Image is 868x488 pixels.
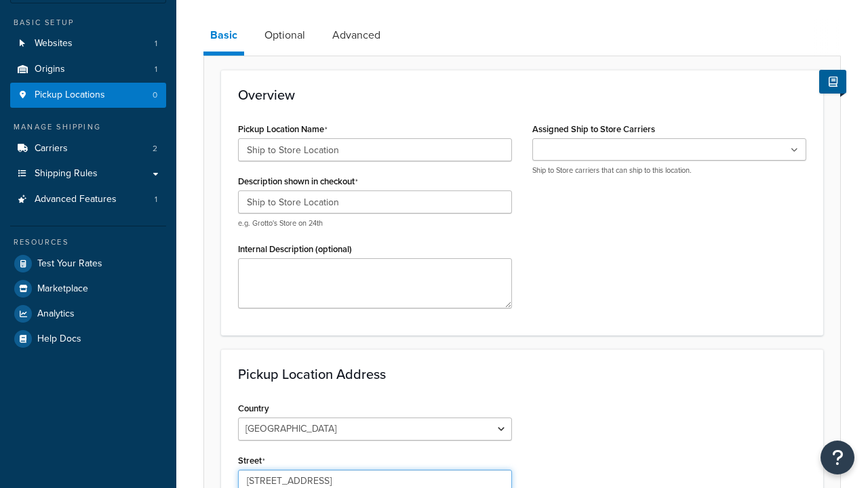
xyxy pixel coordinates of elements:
a: Advanced [325,19,387,52]
a: Optional [258,19,312,52]
a: Shipping Rules [10,161,166,186]
a: Marketplace [10,277,166,301]
h3: Overview [238,87,806,102]
div: Resources [10,237,166,248]
span: Advanced Features [35,194,117,205]
span: 1 [155,194,157,205]
a: Advanced Features1 [10,187,166,212]
button: Open Resource Center [821,441,854,474]
label: Description shown in checkout [238,176,358,187]
li: Carriers [10,136,166,161]
label: Assigned Ship to Store Carriers [532,124,655,134]
span: Pickup Locations [35,89,105,101]
p: Ship to Store carriers that can ship to this location. [532,165,806,176]
div: Manage Shipping [10,121,166,133]
span: 0 [153,89,157,101]
a: Websites1 [10,31,166,56]
span: 1 [155,64,157,75]
label: Country [238,403,269,413]
a: Carriers2 [10,136,166,161]
span: Analytics [37,308,75,320]
label: Pickup Location Name [238,124,328,135]
span: Help Docs [37,333,81,345]
span: Carriers [35,143,68,155]
a: Analytics [10,302,166,326]
a: Basic [203,19,244,56]
span: 1 [155,38,157,49]
li: Websites [10,31,166,56]
span: Origins [35,64,65,75]
a: Origins1 [10,57,166,82]
a: Pickup Locations0 [10,83,166,108]
a: Test Your Rates [10,251,166,276]
span: Shipping Rules [35,168,98,180]
span: 2 [153,143,157,155]
label: Street [238,455,265,466]
span: Marketplace [37,283,88,295]
span: Websites [35,38,73,49]
li: Advanced Features [10,187,166,212]
a: Help Docs [10,327,166,351]
div: Basic Setup [10,17,166,28]
li: Pickup Locations [10,83,166,108]
label: Internal Description (optional) [238,244,352,254]
button: Show Help Docs [819,70,846,94]
p: e.g. Grotto's Store on 24th [238,218,512,228]
li: Origins [10,57,166,82]
h3: Pickup Location Address [238,367,806,382]
span: Test Your Rates [37,258,102,270]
